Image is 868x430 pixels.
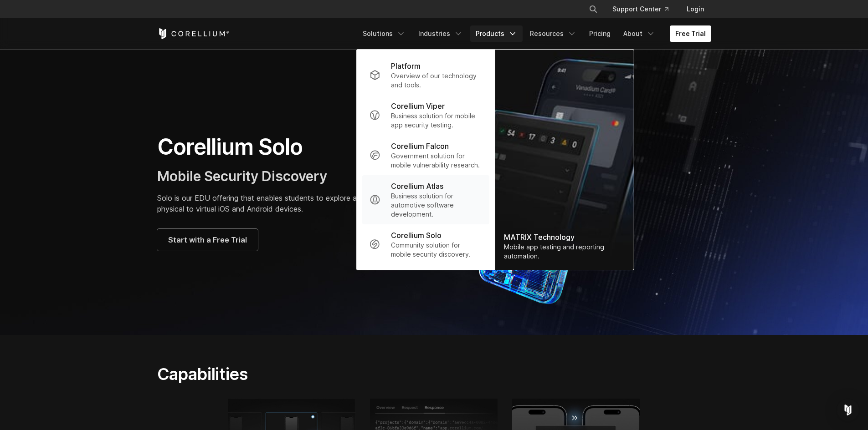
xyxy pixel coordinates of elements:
img: Matrix_WebNav_1x [495,50,633,270]
a: Start with a Free Trial [157,229,258,251]
a: Corellium Atlas Business solution for automotive software development. [362,175,489,224]
a: Corellium Falcon Government solution for mobile vulnerability research. [362,135,489,175]
p: Overview of our technology and tools. [391,71,482,90]
button: Search [585,1,601,17]
a: Industries [413,25,468,42]
a: Support Center [605,1,676,17]
a: Corellium Solo Community solution for mobile security discovery. [362,224,489,264]
a: Solutions [357,25,411,42]
a: Products [470,25,523,42]
div: Navigation Menu [357,25,711,42]
p: Community solution for mobile security discovery. [391,241,482,259]
p: Solo is our EDU offering that enables students to explore and shift work from physical to virtual... [157,192,425,214]
h2: Capabilities [157,364,520,384]
p: Government solution for mobile vulnerability research. [391,152,482,170]
a: MATRIX Technology Mobile app testing and reporting automation. [495,50,633,270]
a: Pricing [584,25,616,42]
a: Free Trial [670,25,711,42]
h1: Corellium Solo [157,133,425,161]
p: Corellium Falcon [391,141,449,152]
p: Business solution for mobile app security testing. [391,111,482,130]
span: Mobile Security Discovery [157,168,327,184]
p: Platform [391,61,421,71]
div: Mobile app testing and reporting automation. [504,243,624,261]
a: Resources [524,25,582,42]
span: Start with a Free Trial [168,234,247,245]
p: Corellium Viper [391,101,445,111]
p: Corellium Solo [391,230,442,241]
p: Corellium Atlas [391,181,443,192]
div: Open Intercom Messenger [837,399,859,421]
a: Login [679,1,711,17]
div: MATRIX Technology [504,232,624,243]
p: Business solution for automotive software development. [391,192,482,219]
a: Corellium Viper Business solution for mobile app security testing. [362,95,489,135]
div: Navigation Menu [578,1,711,17]
a: Platform Overview of our technology and tools. [362,55,489,95]
a: About [618,25,661,42]
a: Corellium Home [157,28,230,39]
